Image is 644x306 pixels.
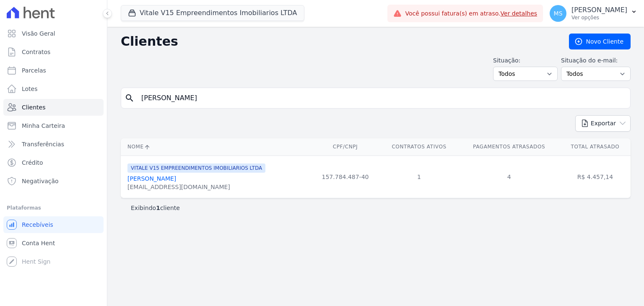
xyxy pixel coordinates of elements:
[3,25,104,42] a: Visão Geral
[121,5,304,21] button: Vitale V15 Empreendimentos Imobiliarios LTDA
[3,173,104,189] a: Negativação
[22,158,43,167] span: Crédito
[131,204,180,212] p: Exibindo cliente
[22,239,55,247] span: Conta Hent
[127,175,176,182] a: [PERSON_NAME]
[3,117,104,134] a: Minha Carteira
[127,163,265,173] span: VITALE V15 EMPREENDIMENTOS IMOBILIARIOS LTDA
[380,138,459,156] th: Contratos Ativos
[543,2,644,25] button: MS [PERSON_NAME] Ver opções
[22,29,55,38] span: Visão Geral
[311,156,379,198] td: 157.784.487-40
[22,140,64,148] span: Transferências
[22,220,53,229] span: Recebíveis
[22,177,59,185] span: Negativação
[3,62,104,79] a: Parcelas
[380,156,459,198] td: 1
[458,138,560,156] th: Pagamentos Atrasados
[501,10,538,17] a: Ver detalhes
[121,34,556,49] h2: Clientes
[458,156,560,198] td: 4
[571,6,627,14] p: [PERSON_NAME]
[571,14,627,21] p: Ver opções
[3,136,104,153] a: Transferências
[156,205,160,211] b: 1
[560,156,631,198] td: R$ 4.457,14
[405,9,537,18] span: Você possui fatura(s) em atraso.
[22,66,46,75] span: Parcelas
[561,56,631,65] label: Situação do e-mail:
[22,48,50,56] span: Contratos
[22,103,45,112] span: Clientes
[3,44,104,60] a: Contratos
[560,138,631,156] th: Total Atrasado
[3,99,104,116] a: Clientes
[3,235,104,252] a: Conta Hent
[569,34,631,49] a: Novo Cliente
[311,138,379,156] th: CPF/CNPJ
[22,85,38,93] span: Lotes
[3,216,104,233] a: Recebíveis
[7,203,100,213] div: Plataformas
[493,56,558,65] label: Situação:
[3,154,104,171] a: Crédito
[22,122,65,130] span: Minha Carteira
[121,138,311,156] th: Nome
[575,115,631,132] button: Exportar
[136,90,627,106] input: Buscar por nome, CPF ou e-mail
[125,93,135,103] i: search
[127,183,265,191] div: [EMAIL_ADDRESS][DOMAIN_NAME]
[554,10,563,16] span: MS
[3,80,104,97] a: Lotes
